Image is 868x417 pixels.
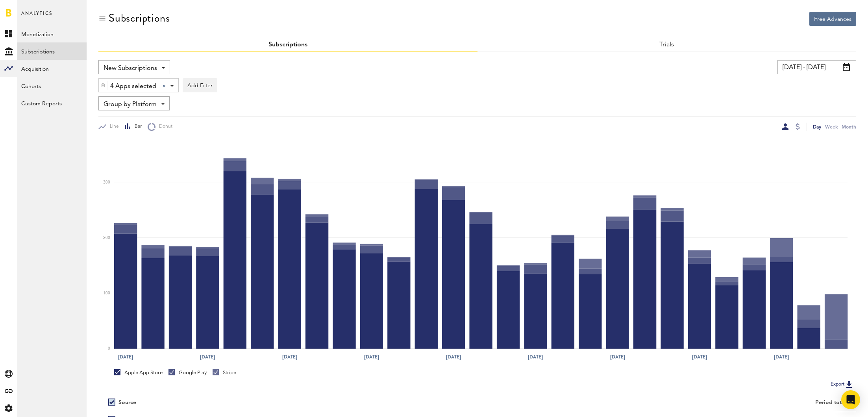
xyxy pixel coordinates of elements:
[104,62,157,75] span: New Subscriptions
[17,77,87,94] a: Cohorts
[446,353,461,360] text: [DATE]
[774,353,789,360] text: [DATE]
[104,98,157,111] span: Group by Platform
[364,353,379,360] text: [DATE]
[106,123,119,130] span: Line
[110,80,156,93] span: 4 Apps selected
[103,236,110,240] text: 200
[487,399,847,406] div: Period total
[844,380,854,389] img: Export
[213,369,236,376] div: Stripe
[168,369,207,376] div: Google Play
[108,347,110,351] text: 0
[842,123,856,131] div: Month
[659,42,674,48] a: Trials
[282,353,297,360] text: [DATE]
[118,353,133,360] text: [DATE]
[841,390,860,409] div: Open Intercom Messenger
[692,353,707,360] text: [DATE]
[17,42,87,60] a: Subscriptions
[103,291,110,295] text: 100
[21,9,52,25] span: Analytics
[109,12,170,24] div: Subscriptions
[825,123,838,131] div: Week
[114,369,163,376] div: Apple App Store
[17,25,87,42] a: Monetization
[118,399,136,406] div: Source
[183,78,217,92] button: Add Filter
[155,123,172,130] span: Donut
[163,85,166,88] div: Clear
[131,123,142,130] span: Bar
[610,353,625,360] text: [DATE]
[813,123,821,131] div: Day
[101,83,105,88] img: trash_awesome_blue.svg
[268,42,307,48] a: Subscriptions
[809,12,856,26] button: Free Advances
[528,353,543,360] text: [DATE]
[17,94,87,112] a: Custom Reports
[103,180,110,184] text: 300
[200,353,215,360] text: [DATE]
[828,379,856,389] button: Export
[99,79,107,92] div: Delete
[17,60,87,77] a: Acquisition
